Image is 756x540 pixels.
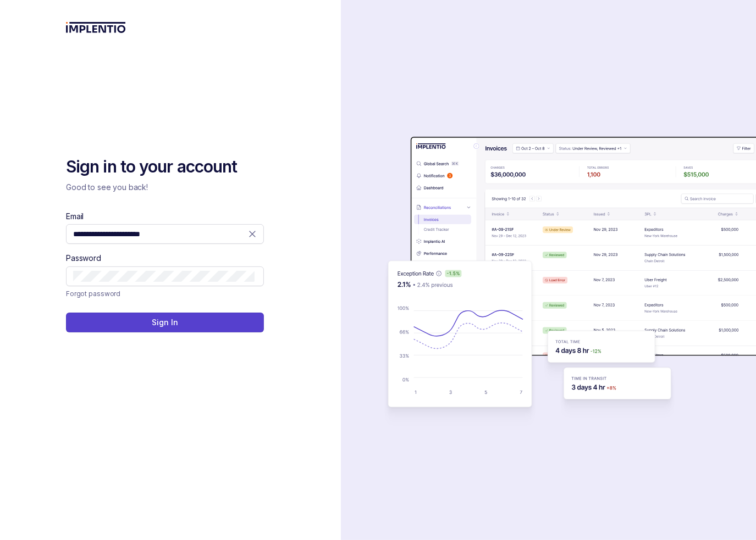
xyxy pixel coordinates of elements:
[66,288,120,299] a: Link Forgot password
[66,22,126,33] img: logo
[152,317,178,328] p: Sign In
[66,156,264,178] h2: Sign in to your account
[66,288,120,299] p: Forgot password
[66,313,264,332] button: Sign In
[66,211,84,222] label: Email
[66,182,264,193] p: Good to see you back!
[66,253,101,264] label: Password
